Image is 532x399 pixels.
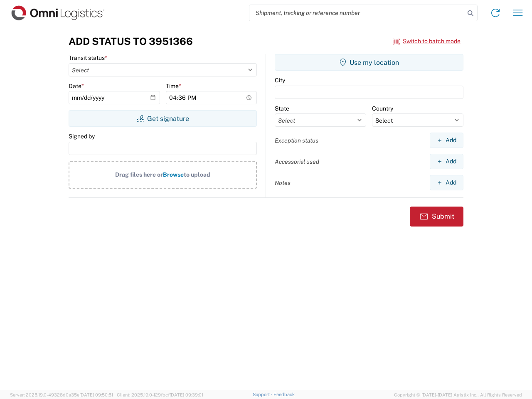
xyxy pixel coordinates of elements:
[275,105,289,112] label: State
[275,158,319,165] label: Accessorial used
[166,82,181,90] label: Time
[69,133,95,140] label: Signed by
[170,392,203,397] span: [DATE] 09:39:01
[10,392,113,397] span: Server: 2025.19.0-49328d0a35e
[273,392,295,397] a: Feedback
[117,392,203,397] span: Client: 2025.19.0-129fbcf
[430,154,463,169] button: Add
[69,82,84,90] label: Date
[372,105,393,112] label: Country
[184,171,210,178] span: to upload
[275,54,463,71] button: Use my location
[163,171,184,178] span: Browse
[249,5,465,21] input: Shipment, tracking or reference number
[275,137,318,144] label: Exception status
[253,392,273,397] a: Support
[410,207,463,227] button: Submit
[275,76,285,84] label: City
[115,171,163,178] span: Drag files here or
[69,54,107,62] label: Transit status
[69,110,257,127] button: Get signature
[430,175,463,190] button: Add
[394,391,522,399] span: Copyright © [DATE]-[DATE] Agistix Inc., All Rights Reserved
[79,392,113,397] span: [DATE] 09:50:51
[430,133,463,148] button: Add
[69,35,193,47] h3: Add Status to 3951366
[393,34,461,48] button: Switch to batch mode
[275,179,291,187] label: Notes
